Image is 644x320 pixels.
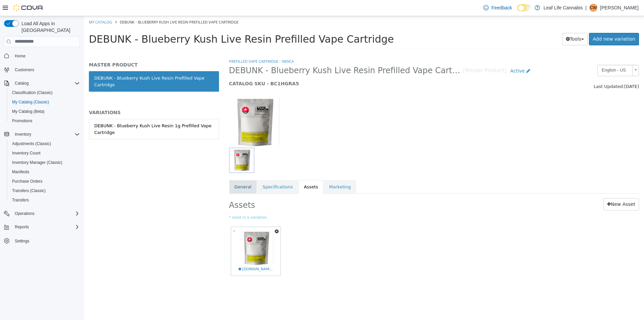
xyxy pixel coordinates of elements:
span: Manifests [12,169,29,175]
button: Promotions [7,116,83,126]
a: Promotions [9,117,35,125]
a: Classification (Classic) [9,89,55,97]
span: Adjustments (Classic) [12,141,51,146]
small: [Master Product] [379,52,423,57]
button: Adjustments (Classic) [7,139,83,148]
div: DEBUNK - Blueberry Kush Live Resin 1g Prefilled Vape Cartridge [10,106,130,120]
span: CW [590,4,597,12]
span: Inventory Manager (Classic) [12,160,62,165]
span: Purchase Orders [12,179,43,184]
a: Settings [12,237,32,245]
button: My Catalog (Beta) [7,107,83,116]
a: Specifications [173,164,214,178]
button: Reports [12,223,32,231]
h5: VARIATIONS [5,93,135,99]
span: Dark Mode [517,11,518,12]
button: Tools [478,17,504,29]
a: Feedback [481,1,515,14]
button: Inventory [12,130,34,138]
a: Customers [12,66,37,74]
a: Inventory Manager (Classic) [9,158,65,167]
span: Purchase Orders [9,177,80,185]
a: Inventory Count [9,149,43,157]
a: Prefilled Vape Cartridge - Indica [145,43,210,48]
button: Catalog [1,79,83,88]
button: Catalog [12,79,31,87]
h5: CATALOG SKU - BC1HGRA5 [145,64,450,71]
span: Settings [12,236,80,245]
a: Purchase Orders [9,177,45,185]
span: Classification (Classic) [12,90,53,95]
button: Inventory Count [7,148,83,158]
a: Add new variation [505,17,555,29]
h5: MASTER PRODUCT [5,46,135,52]
button: Inventory [1,130,83,139]
span: Customers [12,65,80,74]
a: My Catalog (Classic) [9,98,52,106]
span: My Catalog (Classic) [9,98,80,106]
span: [DOMAIN_NAME] (57).png [154,250,190,256]
p: Leaf Life Cannabis [543,4,583,12]
span: Inventory Count [9,149,80,157]
span: Adjustments (Classic) [9,140,80,148]
span: Inventory Manager (Classic) [9,158,80,167]
span: My Catalog (Beta) [12,109,45,114]
span: Home [15,53,25,59]
span: DEBUNK - Blueberry Kush Live Resin Prefilled Vape Cartridge [36,3,155,8]
a: My Catalog (Beta) [9,107,47,116]
span: Promotions [9,117,80,125]
div: Christopher Walsh [589,4,597,12]
span: [DATE] [540,68,555,73]
button: Reports [1,222,83,232]
span: Reports [15,224,29,230]
span: Classification (Classic) [9,89,80,97]
span: Reports [12,223,80,231]
span: Feedback [491,4,512,11]
span: Home [12,52,80,60]
button: Transfers [7,195,83,205]
button: Home [1,51,83,61]
small: * Used in a variation [145,199,555,204]
span: Manifests [9,168,80,176]
button: Operations [12,210,37,218]
button: My Catalog (Classic) [7,97,83,107]
button: Operations [1,209,83,218]
span: Operations [12,210,80,218]
button: Inventory Manager (Classic) [7,158,83,167]
input: Dark Mode [517,4,531,11]
button: Manifests [7,167,83,177]
a: New Asset [520,182,555,194]
a: Marketing [240,164,272,178]
span: DEBUNK - Blueberry Kush Live Resin Prefilled Vape Cartridge [5,17,310,29]
img: 150 [145,81,196,132]
button: Transfers (Classic) [7,186,83,195]
a: Home [12,52,28,60]
span: DEBUNK - Blueberry Kush Live Resin Prefilled Vape Cartridge [145,49,379,60]
button: Settings [1,236,83,245]
a: DEBUNK - Blueberry Kush Live Resin Prefilled Vape Cartridge [5,55,135,76]
span: Operations [15,211,35,216]
span: Customers [15,67,34,73]
a: My Catalog [5,3,28,8]
span: Transfers [12,197,29,203]
p: | [585,4,587,12]
a: Assets [215,164,239,178]
span: English - US [514,49,546,59]
button: Customers [1,65,83,75]
span: Transfers (Classic) [9,187,80,195]
nav: Complex example [4,48,80,263]
a: download-resizehood.com (57).png[DOMAIN_NAME] (57).png [147,211,197,260]
span: Promotions [12,118,33,124]
img: Cova [13,4,44,11]
h2: Assets [145,182,308,194]
span: Settings [15,238,29,244]
span: Last Updated: [510,68,540,73]
span: Catalog [15,81,29,86]
button: Purchase Orders [7,177,83,186]
span: Active [426,52,441,57]
a: General [145,164,173,178]
a: Adjustments (Classic) [9,140,54,148]
span: Load All Apps in [GEOGRAPHIC_DATA] [19,20,80,34]
p: [PERSON_NAME] [600,4,639,12]
img: download-resizehood.com (57).png [154,215,190,250]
